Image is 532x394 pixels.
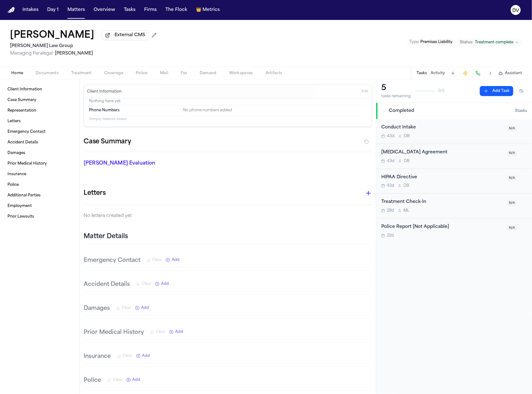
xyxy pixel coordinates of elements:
button: Clear Police [107,377,123,382]
button: Add New [166,257,179,262]
span: Add [161,281,169,286]
div: Police Report [Not Applicable] [381,223,503,231]
span: D B [404,159,410,164]
button: External CMS [102,30,149,40]
span: D B [404,134,410,139]
span: Demand [200,71,217,76]
span: 5 task s [515,108,527,113]
a: Home [7,7,15,13]
div: Conduct Intake [381,124,503,131]
button: Make a Call [474,69,482,78]
span: Coverage [104,71,123,76]
a: Police [5,180,75,190]
h2: [PERSON_NAME] Law Group [10,42,159,50]
p: [PERSON_NAME] Evaluation [84,160,175,167]
a: Tasks [121,4,138,16]
button: Activity [431,71,445,76]
div: Open task: Treatment Check-In [376,194,532,219]
p: Nothing here yet. [89,99,367,105]
span: N/A [507,175,517,181]
a: Case Summary [5,95,75,105]
span: N/A [507,150,517,156]
div: Open task: Retainer Agreement [376,144,532,169]
span: Treatment complete [475,40,513,45]
button: Edit Type: Premises Liability [408,39,454,45]
h3: Police [84,376,101,385]
button: Create Immediate Task [461,69,470,78]
button: Completed5tasks [376,103,532,119]
div: Open task: Police Report [Not Applicable] [376,219,532,243]
span: [PERSON_NAME] [55,51,93,56]
span: 29d [387,208,394,213]
span: Add [142,353,150,358]
a: Intakes [20,4,41,16]
div: tasks remaining [381,94,411,99]
span: Clear [122,305,131,310]
button: Add Task [480,86,513,96]
button: Overview [91,4,118,16]
span: Add [141,305,149,310]
span: Clear [152,257,162,262]
span: Phone Numbers [89,108,120,113]
h3: Insurance [84,352,111,361]
span: 43d [387,134,394,139]
a: Emergency Contact [5,127,75,137]
span: Assistant [505,71,522,76]
span: Documents [36,71,59,76]
h1: [PERSON_NAME] [10,30,94,41]
button: Clear Insurance [117,353,132,358]
div: 5 [381,83,411,93]
button: Tasks [417,71,427,76]
span: Type : [409,40,419,44]
img: Finch Logo [7,7,15,13]
span: Home [11,71,23,76]
a: Additional Parties [5,190,75,200]
a: Employment [5,201,75,211]
h3: Emergency Contact [84,256,140,265]
span: Premises Liability [420,40,452,44]
button: Clear Prior Medical History [150,329,165,334]
span: Status: [460,40,473,45]
span: Mail [160,71,168,76]
h3: Client Information [86,89,123,94]
button: Day 1 [45,4,61,16]
span: N/A [507,200,517,206]
span: 0 / 5 [438,89,445,94]
div: No phone numbers added [183,108,367,113]
p: No letters created yet [84,212,372,220]
span: Completed [389,108,414,114]
span: N/A [507,126,517,132]
span: Police [136,71,148,76]
a: Damages [5,148,75,158]
a: Insurance [5,169,75,179]
button: Add Task [449,69,457,78]
span: Clear [142,281,151,286]
p: 11 empty fields not shown. [89,117,367,122]
button: The Flock [163,4,190,16]
h3: Damages [84,304,110,313]
h3: Prior Medical History [84,328,144,337]
span: D B [403,183,409,188]
span: Add [172,257,179,262]
button: Matters [65,4,87,16]
span: 42d [387,183,394,188]
span: Fax [181,71,187,76]
div: Open task: HIPAA Directive [376,169,532,194]
a: Representation [5,106,75,116]
a: Client Information [5,84,75,94]
span: M L [403,208,409,213]
span: Clear [123,353,132,358]
span: Treatment [71,71,92,76]
h1: Letters [84,188,106,198]
span: 22d [387,233,394,238]
span: Add [133,377,140,382]
button: crownMetrics [193,4,222,16]
button: Edit [360,87,370,97]
span: Edit [362,89,368,94]
button: Firms [142,4,159,16]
